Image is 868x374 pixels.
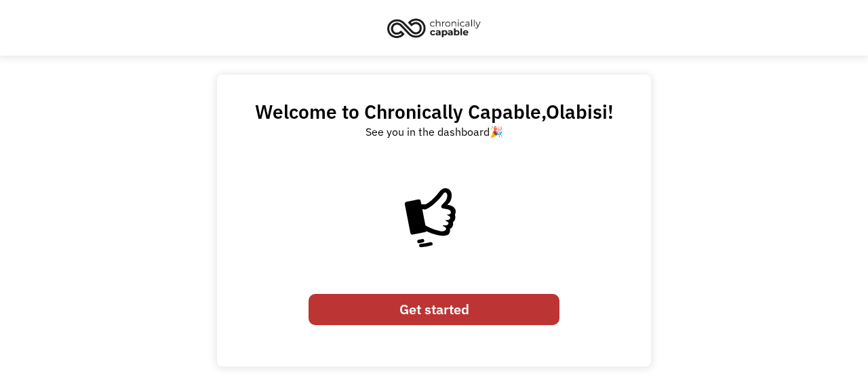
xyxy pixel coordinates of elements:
[490,125,503,138] a: 🎉
[255,100,614,124] h2: Welcome to Chronically Capable, !
[366,124,503,140] div: See you in the dashboard
[383,13,485,43] img: Chronically Capable logo
[309,294,559,325] a: Get started
[546,99,608,124] span: Olabisi
[309,287,559,332] form: Email Form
